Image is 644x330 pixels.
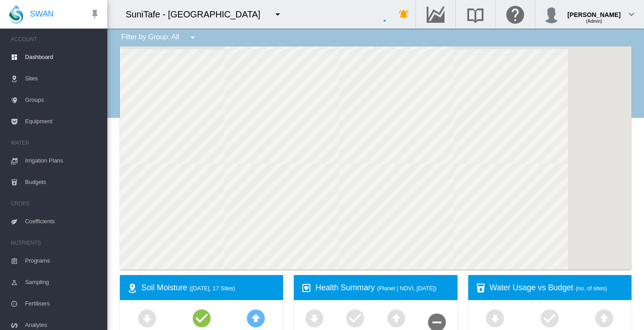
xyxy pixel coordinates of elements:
md-icon: icon-arrow-down-bold-circle [136,307,158,329]
img: SWAN-Landscape-Logo-Colour-drop.png [9,5,23,24]
span: Equipment [25,111,100,132]
span: NUTRIENTS [11,236,100,250]
span: Sampling [25,272,100,293]
span: ([DATE], 17 Sites) [190,285,235,292]
md-icon: icon-arrow-up-bold-circle [386,307,407,329]
md-icon: icon-arrow-down-bold-circle [484,307,506,329]
md-icon: icon-map-marker-radius [127,283,138,293]
span: (Admin) [586,19,602,24]
span: (Planet | NDVI, [DATE]) [377,285,436,292]
md-icon: Click here for help [504,9,526,20]
md-icon: icon-heart-box-outline [301,283,312,293]
span: Budgets [25,171,100,193]
md-icon: icon-arrow-down-bold-circle [304,307,325,329]
md-icon: icon-chevron-down [626,9,637,20]
md-icon: icon-checkbox-marked-circle [191,307,212,329]
span: Sites [25,68,100,89]
div: [PERSON_NAME] [568,7,621,16]
span: SWAN [30,8,54,20]
div: NDVI: Currants SHA [408,86,419,103]
md-icon: icon-cup-water [475,283,486,293]
div: Filter by Group: All [114,29,204,46]
div: NDVI: Oranges SHA [410,150,422,167]
span: Dashboard [25,46,100,68]
img: profile.jpg [542,5,560,23]
span: Coefficients [25,211,100,232]
span: WATER [11,136,100,150]
div: Soil Moisture [141,282,276,293]
button: icon-menu-down [184,29,202,46]
div: NDVI: Almonds SHA [490,144,501,161]
md-icon: icon-arrow-up-bold-circle [245,307,267,329]
md-icon: Go to the Data Hub [425,9,446,20]
div: NDVI: Dried Fruit Sultana SHA [200,81,212,97]
div: NDVI: Imperial SHA [348,169,360,186]
div: NDVI: Ruby GS SHA [284,102,296,119]
md-icon: icon-checkbox-marked-circle [539,307,560,329]
div: NDVI: Dried Fruit Sunmuscat SHA [187,141,199,157]
md-icon: icon-pin [89,9,100,20]
div: NDVI: Olives SHA [445,99,457,116]
md-icon: icon-checkbox-marked-circle [344,307,366,329]
span: ACCOUNT [11,32,100,46]
span: CROPS [11,196,100,211]
button: icon-menu-down [269,5,287,23]
div: SuniTafe - [GEOGRAPHIC_DATA] [126,8,268,21]
md-icon: icon-menu-down [272,9,283,20]
span: Irrigation Plans [25,150,100,171]
md-icon: icon-menu-down [187,32,198,43]
span: Groups [25,89,100,111]
div: Water Usage vs Budget [490,282,624,293]
div: NDVI: Chardonnay SHA [337,97,349,113]
div: NDVI: Dates SHA [346,43,358,59]
button: icon-bell-ring [395,5,413,23]
md-icon: icon-bell-ring [398,9,409,20]
div: NDVI: Shiraz SHA [235,175,247,192]
div: Health Summary [315,282,450,293]
span: Fertilisers [25,293,100,314]
span: Programs [25,250,100,272]
div: NDVI: Cabernet Sauvignon SHA [228,224,240,240]
span: (no. of sites) [576,285,607,292]
md-icon: Search the knowledge base [465,9,486,20]
md-icon: icon-arrow-up-bold-circle [593,307,615,329]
